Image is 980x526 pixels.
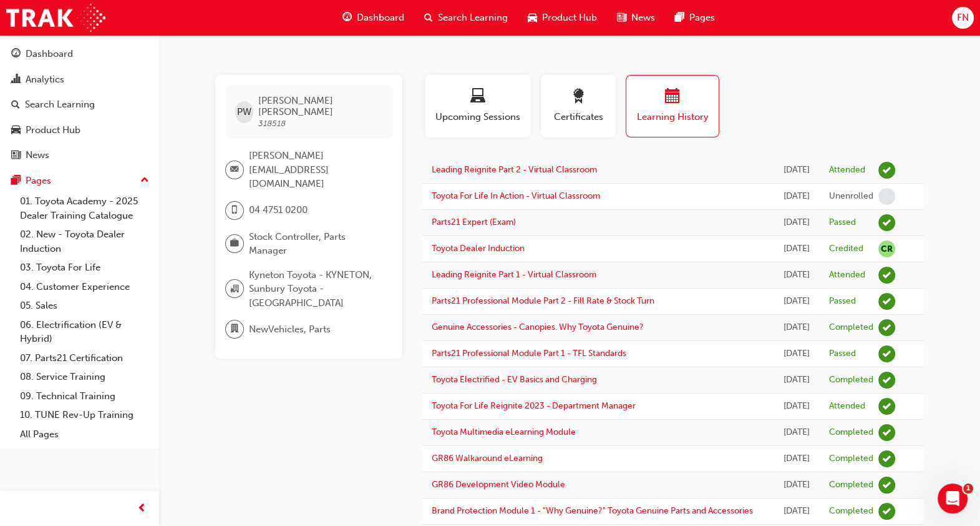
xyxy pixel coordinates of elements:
a: Dashboard [5,42,154,66]
div: Completed [829,479,873,491]
span: Pages [689,11,715,25]
span: [PERSON_NAME] [PERSON_NAME] [258,95,382,117]
span: learningRecordVerb_ATTEND-icon [878,267,895,284]
a: Search Learning [5,93,154,116]
span: [PERSON_NAME][EMAIL_ADDRESS][DOMAIN_NAME] [249,149,382,191]
div: Credited [829,243,863,255]
span: organisation-icon [230,281,239,297]
a: All Pages [15,425,154,444]
span: learningRecordVerb_NONE-icon [878,188,895,205]
span: Learning History [636,110,709,124]
span: search-icon [424,10,433,26]
div: Attended [829,164,865,176]
span: null-icon [878,241,895,257]
a: 04. Customer Experience [15,277,154,297]
a: Toyota For Life Reignite 2023 - Department Manager [432,400,636,411]
span: learningRecordVerb_COMPLETE-icon [878,503,895,520]
span: learningRecordVerb_COMPLETE-icon [878,424,895,441]
a: guage-iconDashboard [332,5,414,31]
span: 1 [963,484,973,494]
span: guage-icon [11,49,21,60]
a: Brand Protection Module 1 - "Why Genuine?" Toyota Genuine Parts and Accessories [432,505,753,516]
div: Attended [829,400,865,412]
a: Toyota Dealer Induction [432,243,525,254]
div: Tue Nov 14 2023 14:25:27 GMT+1100 (Australian Eastern Daylight Time) [783,347,810,361]
a: Parts21 Expert (Exam) [432,217,516,227]
span: PW [237,105,251,119]
div: Tue Feb 28 2023 01:00:00 GMT+1100 (Australian Eastern Daylight Time) [783,478,810,492]
a: 10. TUNE Rev-Up Training [15,405,154,425]
div: Tue Mar 25 2025 23:00:00 GMT+1100 (Australian Eastern Daylight Time) [783,242,810,256]
div: Completed [829,374,873,386]
a: Toyota Electrified - EV Basics and Charging [432,374,597,385]
a: Toyota For Life In Action - Virtual Classroom [432,191,600,201]
span: learningRecordVerb_PASS-icon [878,214,895,231]
button: Learning History [626,75,719,137]
a: Parts21 Professional Module Part 2 - Fill Rate & Stock Turn [432,295,654,306]
span: learningRecordVerb_ATTEND-icon [878,398,895,415]
div: Analytics [26,72,64,87]
button: Upcoming Sessions [425,75,531,137]
button: Pages [5,169,154,192]
span: Stock Controller, Parts Manager [249,230,382,258]
span: up-icon [140,172,149,189]
div: Tue Feb 28 2023 01:00:00 GMT+1100 (Australian Eastern Daylight Time) [783,452,810,466]
div: Wed May 21 2025 17:03:01 GMT+1000 (Australian Eastern Standard Time) [783,189,810,204]
a: 09. Technical Training [15,387,154,406]
button: DashboardAnalyticsSearch LearningProduct HubNews [5,40,154,169]
div: Thu Feb 23 2023 01:00:00 GMT+1100 (Australian Eastern Daylight Time) [783,504,810,519]
a: 02. New - Toyota Dealer Induction [15,225,154,258]
span: email-icon [230,162,239,178]
span: car-icon [11,125,21,136]
span: prev-icon [137,501,147,517]
div: Wed Sep 03 2025 14:00:00 GMT+1000 (Australian Eastern Standard Time) [783,163,810,177]
div: Passed [829,217,856,229]
div: Wed Feb 12 2025 10:50:50 GMT+1100 (Australian Eastern Daylight Time) [783,320,810,335]
div: Search Learning [25,97,95,112]
span: learningRecordVerb_COMPLETE-icon [878,372,895,389]
span: learningRecordVerb_PASS-icon [878,293,895,310]
a: pages-iconPages [665,5,725,31]
span: Search Learning [438,11,508,25]
div: Completed [829,453,873,465]
a: news-iconNews [607,5,665,31]
span: Upcoming Sessions [434,110,522,124]
span: calendar-icon [665,89,680,106]
div: Tue Feb 28 2023 01:00:00 GMT+1100 (Australian Eastern Daylight Time) [783,425,810,440]
span: Certificates [550,110,606,124]
a: car-iconProduct Hub [518,5,607,31]
span: mobile-icon [230,202,239,219]
span: learningRecordVerb_COMPLETE-icon [878,477,895,494]
a: Leading Reignite Part 1 - Virtual Classroom [432,269,596,280]
div: Tue Nov 07 2023 13:00:00 GMT+1100 (Australian Eastern Daylight Time) [783,373,810,387]
a: News [5,144,154,167]
div: Attended [829,269,865,281]
div: Completed [829,322,873,334]
span: department-icon [230,321,239,337]
span: award-icon [571,89,586,106]
span: search-icon [11,99,20,111]
a: Parts21 Professional Module Part 1 - TFL Standards [432,348,626,359]
button: Certificates [541,75,616,137]
div: Pages [26,174,51,188]
span: news-icon [11,150,21,161]
span: Dashboard [357,11,404,25]
div: Completed [829,427,873,439]
span: briefcase-icon [230,236,239,252]
div: Wed Feb 12 2025 11:41:30 GMT+1100 (Australian Eastern Daylight Time) [783,294,810,309]
span: Kyneton Toyota - KYNETON, Sunbury Toyota - [GEOGRAPHIC_DATA] [249,268,382,310]
div: Completed [829,505,873,517]
span: car-icon [528,10,537,26]
div: Tue Aug 01 2023 00:00:00 GMT+1000 (Australian Eastern Standard Time) [783,399,810,414]
button: FN [952,7,974,29]
span: FN [957,11,969,25]
span: learningRecordVerb_COMPLETE-icon [878,450,895,467]
a: 05. Sales [15,296,154,315]
div: News [26,148,49,162]
span: pages-icon [11,176,21,187]
span: guage-icon [342,10,352,26]
span: pages-icon [675,10,684,26]
a: Toyota Multimedia eLearning Module [432,427,576,437]
div: Product Hub [26,123,80,137]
